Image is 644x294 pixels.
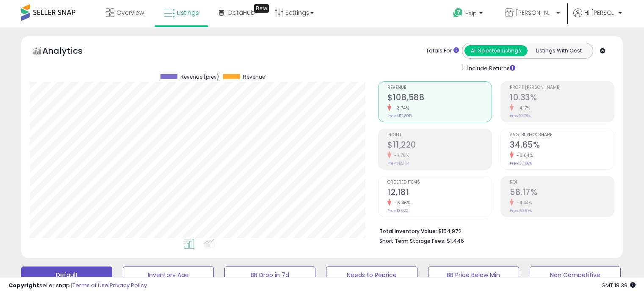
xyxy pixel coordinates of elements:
h2: 12,181 [387,187,492,199]
span: Revenue (prev) [180,74,219,80]
button: Default [21,267,112,283]
small: -4.17% [514,105,530,111]
small: -3.74% [391,105,409,111]
small: Prev: 13,022 [387,208,408,213]
div: Include Returns [456,63,525,73]
a: Terms of Use [72,281,108,289]
small: Prev: 60.87% [510,208,532,213]
small: Prev: $12,164 [387,161,409,166]
small: -8.04% [514,152,533,159]
a: Privacy Policy [110,281,147,289]
h2: 58.17% [510,187,614,199]
span: Help [465,10,477,17]
div: Totals For [426,47,459,55]
span: $1,446 [447,237,464,245]
a: Help [446,1,491,27]
small: Prev: $112,805 [387,113,412,118]
span: Revenue [243,74,265,80]
button: Needs to Reprice [326,267,417,283]
button: BB Price Below Min [428,267,519,283]
small: Prev: 37.68% [510,161,532,166]
h2: $11,220 [387,140,492,151]
small: -4.44% [514,200,532,206]
div: Tooltip anchor [254,4,269,13]
span: ROI [510,180,614,185]
button: Listings With Cost [527,45,590,56]
b: Short Term Storage Fees: [379,237,445,245]
span: Overview [116,8,144,17]
strong: Copyright [8,281,39,289]
div: seller snap | | [8,282,147,290]
small: -6.46% [391,200,410,206]
span: [PERSON_NAME]'s Great Goods [516,8,554,17]
button: All Selected Listings [464,45,528,56]
span: Profit [387,133,492,137]
button: Inventory Age [123,267,214,283]
i: Get Help [453,8,463,18]
a: Hi [PERSON_NAME] [573,8,622,27]
h5: Analytics [42,45,99,59]
h2: 34.65% [510,140,614,151]
span: Listings [177,8,199,17]
button: Non Competitive [530,267,621,283]
h2: 10.33% [510,93,614,104]
small: -7.76% [391,152,409,159]
span: Ordered Items [387,180,492,185]
h2: $108,588 [387,93,492,104]
span: Avg. Buybox Share [510,133,614,137]
b: Total Inventory Value: [379,228,437,235]
span: 2025-10-6 18:39 GMT [601,281,636,289]
span: Profit [PERSON_NAME] [510,85,614,90]
small: Prev: 10.78% [510,113,531,118]
li: $154,972 [379,225,608,236]
span: Hi [PERSON_NAME] [584,8,616,17]
span: DataHub [228,8,255,17]
span: Revenue [387,85,492,90]
button: BB Drop in 7d [224,267,315,283]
